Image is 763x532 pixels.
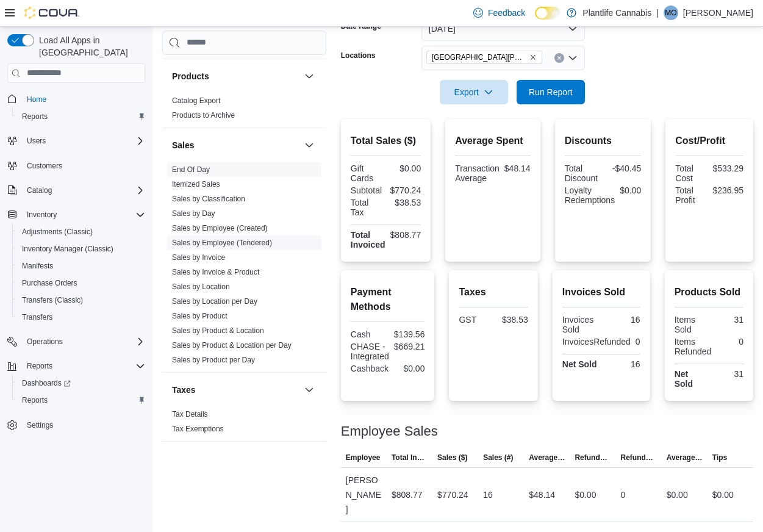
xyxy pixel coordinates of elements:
[34,34,145,59] span: Load All Apps in [GEOGRAPHIC_DATA]
[17,293,145,307] span: Transfers (Classic)
[22,158,145,173] span: Customers
[562,337,631,347] div: InvoicesRefunded
[172,326,264,335] a: Sales by Product & Location
[496,315,528,325] div: $38.53
[172,410,208,419] a: Tax Details
[27,95,46,104] span: Home
[656,5,659,20] p: |
[562,315,599,334] div: Invoices Sold
[621,487,626,502] div: 0
[172,239,272,247] a: Sales by Employee (Tendered)
[575,487,596,502] div: $0.00
[172,238,272,248] span: Sales by Employee (Tendered)
[2,416,150,434] button: Settings
[162,162,326,372] div: Sales
[459,285,528,300] h2: Taxes
[22,207,62,222] button: Inventory
[351,230,385,250] strong: Total Invoiced
[172,340,292,350] span: Sales by Product & Location per Day
[172,267,259,277] span: Sales by Invoice & Product
[22,395,48,405] span: Reports
[568,53,578,63] button: Open list of options
[483,453,513,462] span: Sales (#)
[351,285,425,314] h2: Payment Methods
[12,257,150,275] button: Manifests
[17,225,145,239] span: Adjustments (Classic)
[17,376,76,390] a: Dashboards
[172,224,268,232] a: Sales by Employee (Created)
[675,315,707,334] div: Items Sold
[504,164,531,173] div: $48.14
[12,375,150,392] a: Dashboards
[554,53,564,63] button: Clear input
[517,80,585,104] button: Run Report
[17,376,145,390] span: Dashboards
[421,16,585,41] button: [DATE]
[17,225,98,239] a: Adjustments (Classic)
[22,359,145,373] span: Reports
[604,315,640,325] div: 16
[455,134,530,148] h2: Average Spent
[388,198,421,207] div: $38.53
[388,185,421,195] div: $770.24
[12,275,150,292] button: Purchase Orders
[459,315,491,325] div: GST
[172,180,220,189] a: Itemized Sales
[392,453,428,462] span: Total Invoiced
[172,70,299,82] button: Products
[172,139,195,151] h3: Sales
[172,268,259,276] a: Sales by Invoice & Product
[12,240,150,257] button: Inventory Manager (Classic)
[22,378,71,388] span: Dashboards
[302,138,317,153] button: Sales
[341,424,438,439] h3: Employee Sales
[2,182,150,199] button: Catalog
[604,359,640,369] div: 16
[172,194,245,204] span: Sales by Classification
[172,165,210,174] span: End Of Day
[172,110,235,120] span: Products to Archive
[172,179,220,189] span: Itemized Sales
[172,312,227,320] a: Sales by Product
[172,297,257,306] span: Sales by Location per Day
[172,223,268,233] span: Sales by Employee (Created)
[22,134,145,148] span: Users
[392,487,423,502] div: $808.77
[2,206,150,223] button: Inventory
[22,334,68,349] button: Operations
[711,315,743,325] div: 31
[12,223,150,240] button: Adjustments (Classic)
[17,393,52,408] a: Reports
[22,92,51,107] a: Home
[12,292,150,309] button: Transfers (Classic)
[351,329,385,339] div: Cash
[172,165,210,174] a: End Of Day
[27,361,52,371] span: Reports
[565,185,615,205] div: Loyalty Redemptions
[22,417,145,433] span: Settings
[22,112,48,121] span: Reports
[667,487,688,502] div: $0.00
[529,54,537,61] button: Remove Fort McMurray - Stoney Creek from selection in this group
[535,7,561,20] input: Dark Mode
[675,134,743,148] h2: Cost/Profit
[172,409,208,419] span: Tax Details
[172,282,230,291] a: Sales by Location
[17,259,58,273] a: Manifests
[22,334,145,349] span: Operations
[172,111,235,120] a: Products to Archive
[17,259,145,273] span: Manifests
[351,164,384,183] div: Gift Cards
[390,329,425,339] div: $139.56
[172,209,215,218] a: Sales by Day
[437,487,468,502] div: $770.24
[529,453,565,462] span: Average Sale
[27,185,52,195] span: Catalog
[172,425,224,433] a: Tax Exemptions
[172,253,225,262] span: Sales by Invoice
[447,80,501,104] span: Export
[620,185,641,195] div: $0.00
[667,453,703,462] span: Average Refund
[22,278,77,288] span: Purchase Orders
[17,109,145,124] span: Reports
